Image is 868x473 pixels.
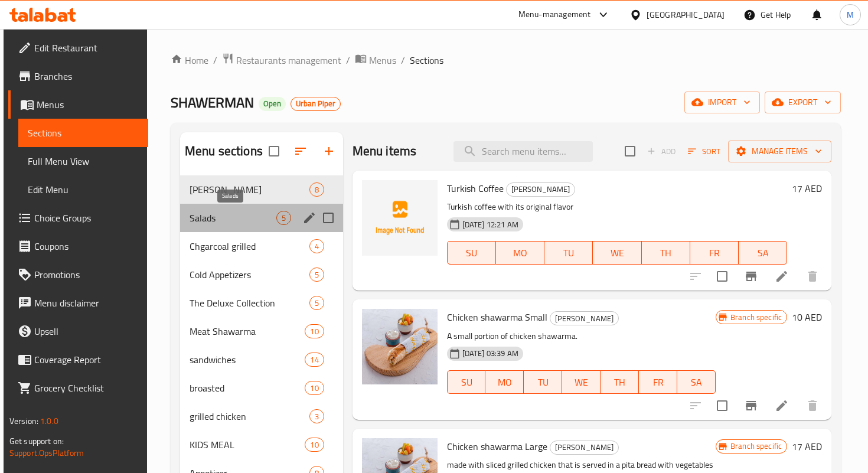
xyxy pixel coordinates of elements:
[309,182,324,197] div: items
[185,142,263,160] h2: Menu sections
[362,309,438,384] img: Chicken shawarma Small
[8,90,148,119] a: Menus
[305,438,324,452] div: items
[305,353,324,367] div: items
[774,95,831,110] span: export
[567,374,596,391] span: WE
[737,262,765,291] button: Branch-specific-item
[9,413,38,429] span: Version:
[180,317,343,345] div: Meat Shawarma10
[369,53,396,67] span: Menus
[353,142,417,160] h2: Menu items
[507,182,575,196] span: [PERSON_NAME]
[309,296,324,310] div: items
[644,374,673,391] span: FR
[458,219,523,230] span: [DATE] 12:21 AM
[447,308,547,326] span: Chicken shawarma Small
[310,269,324,280] span: 5
[259,99,286,109] span: Open
[18,147,148,175] a: Full Menu View
[310,411,324,422] span: 3
[458,348,523,359] span: [DATE] 03:39 AM
[28,154,139,168] span: Full Menu View
[680,142,728,161] span: Sort items
[684,92,760,113] button: import
[618,139,642,164] span: Select section
[28,182,139,197] span: Edit Menu
[180,289,343,317] div: The Deluxe Collection5
[34,69,139,83] span: Branches
[171,89,254,116] span: SHAWERMAN
[447,180,504,197] span: Turkish Coffee
[180,374,343,402] div: broasted10
[688,145,720,158] span: Sort
[452,374,481,391] span: SU
[518,8,591,22] div: Menu-management
[34,268,139,282] span: Promotions
[642,142,680,161] span: Add item
[447,438,547,455] span: Chicken shawarma Large
[305,383,323,394] span: 10
[485,370,524,394] button: MO
[737,392,765,420] button: Branch-specific-item
[286,137,315,165] span: Sort sections
[34,296,139,310] span: Menu disclaimer
[305,439,323,451] span: 10
[685,142,723,161] button: Sort
[682,374,711,391] span: SA
[739,241,787,265] button: SA
[190,438,305,452] div: KIDS MEAL
[305,381,324,395] div: items
[453,141,593,162] input: search
[598,244,637,262] span: WE
[605,374,634,391] span: TH
[259,97,286,111] div: Open
[8,34,148,62] a: Edit Restaurant
[190,296,309,310] span: The Deluxe Collection
[180,175,343,204] div: [PERSON_NAME]8
[550,311,619,325] div: Chisken Shawarma
[301,209,318,227] button: edit
[309,409,324,423] div: items
[550,312,618,325] span: [PERSON_NAME]
[8,62,148,90] a: Branches
[775,269,789,283] a: Edit menu item
[34,353,139,367] span: Coverage Report
[447,241,496,265] button: SU
[506,182,575,197] div: Chisken Shawarma
[190,409,309,423] span: grilled chicken
[276,211,291,225] div: items
[496,241,544,265] button: MO
[346,53,350,67] li: /
[798,392,827,420] button: delete
[8,260,148,289] a: Promotions
[34,324,139,338] span: Upsell
[171,53,208,67] a: Home
[310,298,324,309] span: 5
[190,381,305,395] div: broasted
[647,244,686,262] span: TH
[213,53,217,67] li: /
[180,232,343,260] div: Chgarcoal grilled4
[726,441,787,452] span: Branch specific
[190,324,305,338] span: Meat Shawarma
[37,97,139,112] span: Menus
[710,393,735,418] span: Select to update
[310,184,324,195] span: 8
[738,144,822,159] span: Manage items
[690,241,739,265] button: FR
[262,139,286,164] span: Select all sections
[639,370,677,394] button: FR
[180,345,343,374] div: sandwiches14
[8,232,148,260] a: Coupons
[222,53,341,68] a: Restaurants management
[765,92,841,113] button: export
[309,239,324,253] div: items
[362,180,438,256] img: Turkish Coffee
[8,204,148,232] a: Choice Groups
[190,211,276,225] span: Salads
[355,53,396,68] a: Menus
